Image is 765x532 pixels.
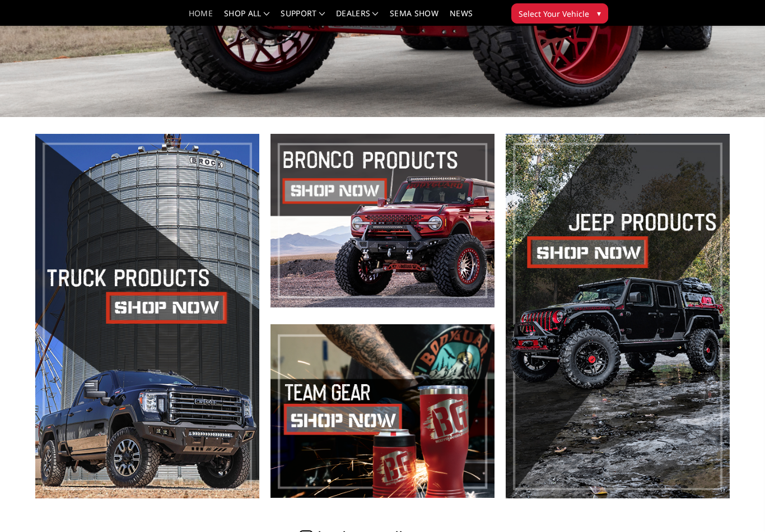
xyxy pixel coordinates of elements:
[189,10,213,26] a: Home
[597,7,601,19] span: ▾
[336,10,379,26] a: Dealers
[511,3,608,24] button: Select Your Vehicle
[281,10,325,26] a: Support
[519,8,589,20] span: Select Your Vehicle
[709,478,765,532] iframe: Chat Widget
[390,10,439,26] a: SEMA Show
[224,10,269,26] a: shop all
[450,10,473,26] a: News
